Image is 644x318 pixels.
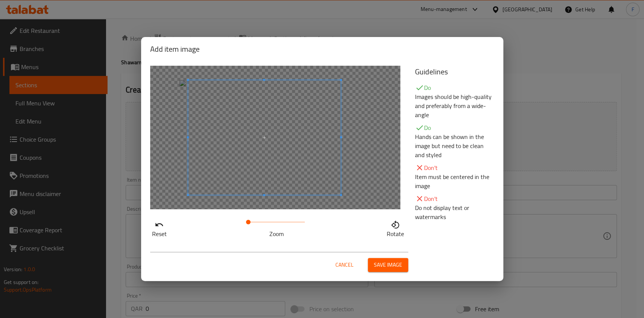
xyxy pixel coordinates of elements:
[248,229,305,238] p: Zoom
[387,229,404,238] p: Rotate
[415,203,494,221] p: Do not display text or watermarks
[415,66,494,78] h5: Guidelines
[150,218,169,237] button: Reset
[415,194,494,203] p: Don't
[415,92,494,119] p: Images should be high-quality and preferably from a wide-angle
[415,83,494,92] p: Do
[152,229,167,238] p: Reset
[374,260,402,270] span: Save image
[332,258,357,272] button: Cancel
[385,218,406,237] button: Rotate
[415,132,494,159] p: Hands can be shown in the image but need to be clean and styled
[150,43,494,55] h2: Add item image
[415,123,494,132] p: Do
[335,260,354,270] span: Cancel
[415,172,494,190] p: Item must be centered in the image
[368,258,408,272] button: Save image
[415,163,494,172] p: Don't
